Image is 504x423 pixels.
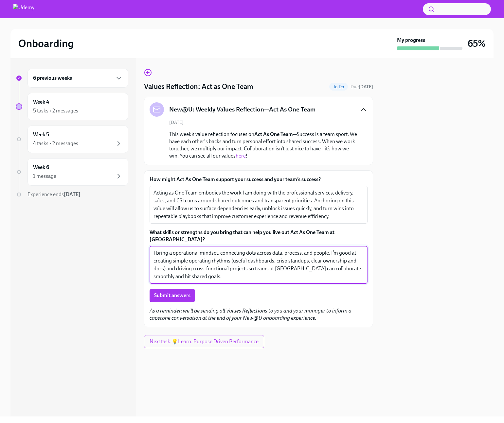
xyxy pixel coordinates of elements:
textarea: I bring a operational mindset, connecting dots across data, process, and people. I’m good at crea... [153,249,364,280]
span: Submit answers [154,292,190,299]
span: Experience ends [27,191,81,197]
div: 1 message [33,173,56,180]
span: Next task : 💡Learn: Purpose Driven Performance [150,338,259,345]
p: This week’s value reflection focuses on —Success is a team sport. We have each other's backs and ... [169,131,357,160]
a: here [236,153,246,159]
img: Udemy [13,4,34,14]
h6: Week 6 [33,164,49,171]
button: Next task:💡Learn: Purpose Driven Performance [144,335,264,348]
span: To Do [329,84,348,89]
h3: 65% [468,38,486,49]
strong: My progress [397,37,425,44]
label: What skills or strengths do you bring that can help you live out Act As One Team at [GEOGRAPHIC_D... [150,229,368,243]
h6: 6 previous weeks [33,75,72,82]
div: 4 tasks • 2 messages [33,140,78,147]
h2: Onboarding [18,37,74,50]
strong: Act As One Team [254,131,293,137]
a: Week 54 tasks • 2 messages [16,126,128,153]
h4: Values Reflection: Act as One Team [144,82,253,92]
button: Submit answers [150,289,195,302]
em: As a reminder: we'll be sending all Values Reflections to you and your manager to inform a capsto... [150,308,351,321]
div: 6 previous weeks [27,69,128,88]
strong: [DATE] [64,191,81,197]
h5: New@U: Weekly Values Reflection—Act As One Team [169,105,315,114]
textarea: Acting as One Team embodies the work I am doing with the professional services, delivery, sales, ... [153,189,364,220]
h6: Week 4 [33,98,49,106]
label: How might Act As One Team support your success and your team’s success? [150,176,368,183]
span: September 16th, 2025 10:00 [351,84,373,90]
a: Week 45 tasks • 2 messages [16,93,128,120]
span: [DATE] [169,119,184,126]
a: Week 61 message [16,158,128,186]
span: Due [351,84,373,90]
div: 5 tasks • 2 messages [33,107,78,114]
strong: [DATE] [359,84,373,90]
h6: Week 5 [33,131,49,138]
